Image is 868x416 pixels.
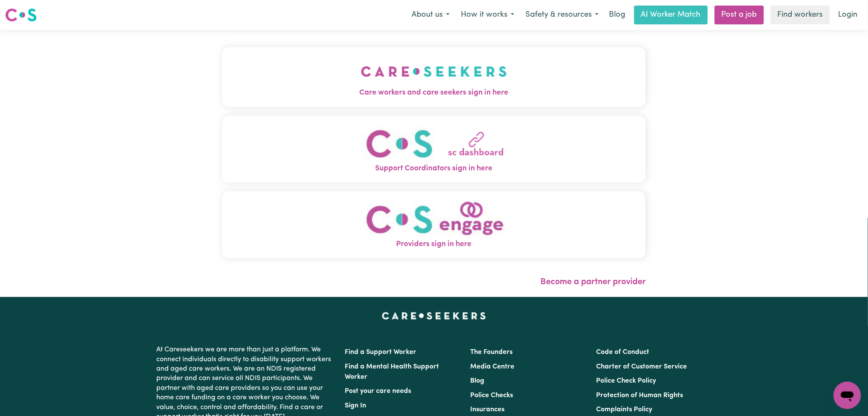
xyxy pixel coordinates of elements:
button: How it works [455,6,520,24]
span: Care workers and care seekers sign in here [222,87,646,98]
a: Careseekers logo [5,5,37,25]
a: Charter of Customer Service [596,363,687,370]
span: Support Coordinators sign in here [222,163,646,174]
a: Blog [604,6,631,24]
a: Complaints Policy [596,406,652,413]
a: Media Centre [471,363,515,370]
button: Care workers and care seekers sign in here [222,47,646,107]
a: Login [833,6,863,24]
a: Protection of Human Rights [596,392,683,399]
a: Careseekers home page [382,312,486,319]
a: Find a Mental Health Support Worker [345,363,439,380]
img: Careseekers logo [5,7,37,23]
a: Find a Support Worker [345,349,417,356]
a: The Founders [471,349,513,356]
button: Safety & resources [520,6,604,24]
a: Police Check Policy [596,377,656,384]
a: Post a job [715,6,764,24]
a: Sign In [345,402,367,409]
button: Support Coordinators sign in here [222,116,646,183]
a: Police Checks [471,392,513,399]
a: AI Worker Match [634,6,708,24]
a: Become a partner provider [540,278,646,286]
a: Code of Conduct [596,349,649,356]
a: Find workers [771,6,830,24]
a: Post your care needs [345,388,412,395]
iframe: Button to launch messaging window [834,382,861,409]
button: Providers sign in here [222,191,646,259]
button: About us [406,6,455,24]
span: Providers sign in here [222,239,646,250]
a: Blog [471,377,485,384]
a: Insurances [471,406,505,413]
